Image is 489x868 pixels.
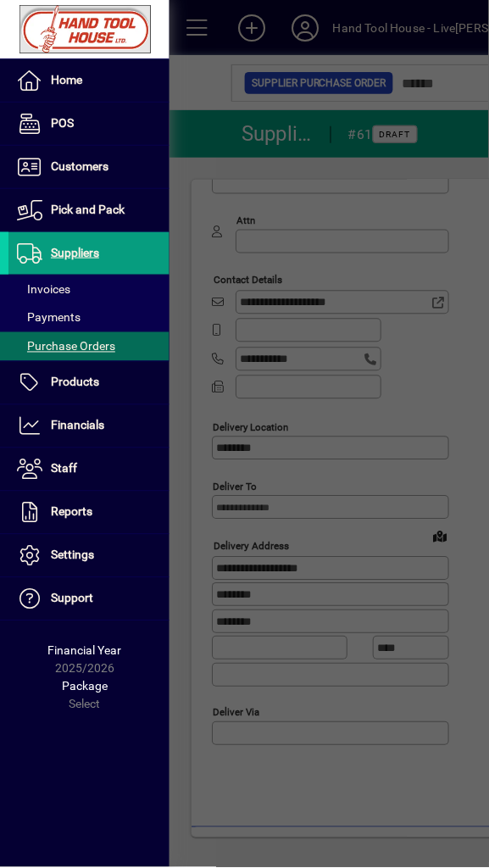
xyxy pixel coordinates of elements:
span: Invoices [17,282,70,296]
span: Settings [51,548,94,562]
a: Customers [8,146,169,188]
a: Pick and Pack [8,189,169,231]
a: Reports [8,492,169,534]
span: Financials [51,419,104,432]
a: Products [8,362,169,404]
span: Products [51,376,99,389]
span: Suppliers [51,246,99,259]
span: Staff [51,462,77,476]
span: POS [51,116,74,130]
a: Settings [8,535,169,577]
span: Financial Year [48,644,122,658]
a: POS [8,103,169,145]
a: Payments [8,303,169,332]
span: Payments [17,311,81,325]
a: Home [8,59,169,102]
a: Staff [8,448,169,491]
a: Financials [8,405,169,448]
span: Reports [51,505,92,519]
span: Pick and Pack [51,203,125,216]
a: Support [8,578,169,620]
span: Support [51,592,93,605]
span: Package [62,680,108,693]
span: Customers [51,159,108,173]
a: Purchase Orders [8,332,169,361]
a: Invoices [8,275,169,303]
span: Home [51,73,82,86]
span: Purchase Orders [17,340,115,353]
